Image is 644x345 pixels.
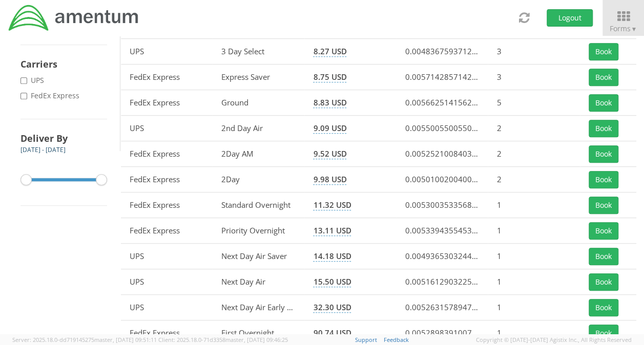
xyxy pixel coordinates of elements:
td: 1 [488,295,579,320]
td: 2nd Day Air [213,116,304,141]
td: FedEx Express [121,167,213,192]
td: 3 [488,64,579,90]
td: Next Day Air Saver [213,244,304,269]
button: Book [589,273,618,291]
h4: Deliver By [20,132,107,144]
span: 14.18 USD [313,251,351,262]
span: [DATE] - [DATE] [20,145,66,154]
td: 0.005662514156285391 [396,90,488,116]
button: Book [589,120,618,137]
td: 1 [488,269,579,295]
span: master, [DATE] 09:46:25 [225,336,288,343]
td: UPS [121,295,213,320]
button: Book [589,145,618,163]
td: 2 [488,116,579,141]
button: Book [589,222,618,240]
td: 2 [488,167,579,192]
span: ▼ [631,25,637,33]
span: Server: 2025.18.0-dd719145275 [12,336,157,343]
td: UPS [121,244,213,269]
span: 32.30 USD [313,302,351,313]
span: 11.32 USD [313,200,351,210]
td: 0.005263157894736843 [396,295,488,320]
a: Support [355,336,377,343]
span: 15.50 USD [313,276,351,287]
td: Standard Overnight [213,192,304,218]
span: 9.09 USD [313,123,346,134]
span: 13.11 USD [313,225,351,236]
label: FedEx Express [20,91,81,101]
td: Ground [213,90,304,116]
td: 0.00501002004008016 [396,167,488,192]
td: 2Day [213,167,304,192]
td: 1 [488,218,579,244]
td: Express Saver [213,64,304,90]
td: FedEx Express [121,90,213,116]
td: 0.005252100840336135 [396,141,488,167]
td: FedEx Express [121,218,213,244]
td: 2Day AM [213,141,304,167]
span: master, [DATE] 09:51:11 [94,336,157,343]
td: UPS [121,116,213,141]
td: FedEx Express [121,141,213,167]
td: FedEx Express [121,192,213,218]
span: Forms [610,24,637,33]
td: 1 [488,192,579,218]
td: 5 [488,90,579,116]
td: FedEx Express [121,64,213,90]
label: UPS [20,75,46,85]
td: UPS [121,269,213,295]
td: 3 Day Select [213,39,304,64]
button: Logout [547,9,593,27]
td: 0.004836759371221282 [396,39,488,64]
td: 0.005714285714285714 [396,64,488,90]
td: 0.004936530324400565 [396,244,488,269]
button: Book [589,171,618,188]
td: 0.005300353356890459 [396,192,488,218]
button: Book [589,43,618,60]
span: 8.27 USD [313,46,346,57]
span: 9.52 USD [313,148,346,159]
td: UPS [121,39,213,64]
button: Book [589,197,618,214]
td: Priority Overnight [213,218,304,244]
button: Book [589,94,618,112]
span: 8.83 USD [313,97,346,108]
td: 0.005339435545385203 [396,218,488,244]
input: UPS [20,77,27,84]
td: 0.005500550055005501 [396,116,488,141]
td: 2 [488,141,579,167]
button: Book [589,248,618,265]
a: Feedback [384,336,409,343]
input: FedEx Express [20,93,27,99]
button: Book [589,325,618,342]
td: Next Day Air Early A.M. [213,295,304,320]
td: 1 [488,244,579,269]
span: 9.98 USD [313,174,346,185]
td: Next Day Air [213,269,304,295]
span: 8.75 USD [313,72,346,82]
span: Copyright © [DATE]-[DATE] Agistix Inc., All Rights Reserved [476,336,632,344]
td: 0.005161290322580645 [396,269,488,295]
button: Book [589,299,618,316]
span: Client: 2025.18.0-71d3358 [158,336,288,343]
button: Book [589,69,618,86]
h4: Carriers [20,58,107,70]
img: dyn-intl-logo-049831509241104b2a82.png [8,4,140,32]
span: 90.74 USD [313,328,351,338]
td: 3 [488,39,579,64]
